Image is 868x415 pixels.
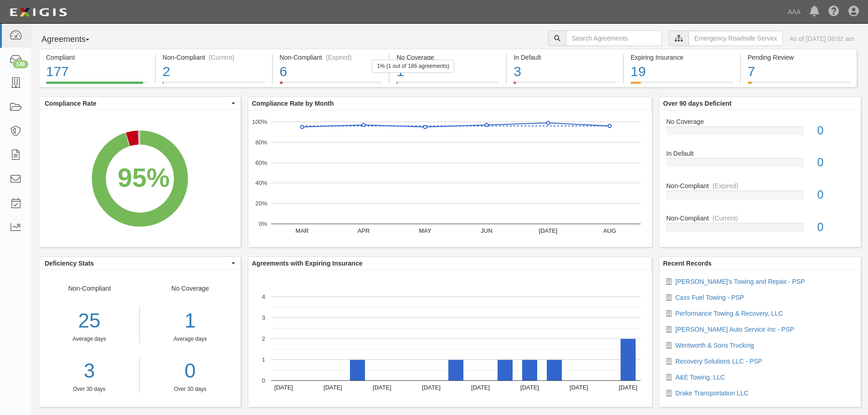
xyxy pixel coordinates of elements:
[39,97,241,110] button: Compliance Rate
[147,335,234,343] div: Average days
[659,117,861,126] div: No Coverage
[675,389,748,397] a: Drake Transportation LLC
[663,100,731,107] b: Over 90 days Deficient
[520,384,539,391] text: [DATE]
[373,384,391,391] text: [DATE]
[255,139,267,146] text: 80%
[280,53,382,62] div: Non-Compliant (Expired)
[39,31,107,49] button: Agreements
[147,307,234,335] div: 1
[713,181,739,190] div: (Expired)
[280,62,382,82] div: 6
[811,219,861,236] div: 0
[390,82,506,89] a: No Coverage11% (1 out of 186 agreements)
[741,82,857,89] a: Pending Review7
[811,187,861,203] div: 0
[45,99,229,108] span: Compliance Rate
[659,214,861,223] div: Non-Compliant
[372,60,454,73] div: 1% (1 out of 186 agreements)
[675,294,744,301] a: Cass Fuel Towing - PSP
[274,384,293,391] text: [DATE]
[357,227,370,234] text: APR
[163,62,265,82] div: 2
[252,118,267,125] text: 100%
[39,284,140,393] div: Non-Compliant
[659,181,861,190] div: Non-Compliant
[295,227,308,234] text: MAR
[209,53,234,62] div: (Current)
[163,53,265,62] div: Non-Compliant (Current)
[666,117,854,149] a: No Coverage0
[324,384,342,391] text: [DATE]
[262,377,265,384] text: 0
[262,335,265,342] text: 2
[675,342,754,349] a: Wentworth & Sons Trucking
[619,384,637,391] text: [DATE]
[7,4,70,20] img: logo-5460c22ac91f19d4615b14bd174203de0afe785f0fc80cf4dbbc73dc1793850b.png
[147,385,234,393] div: Over 30 days
[659,149,861,158] div: In Default
[39,82,155,89] a: Compliant177
[790,34,854,43] div: As of [DATE] 08:02 am
[156,82,272,89] a: Non-Compliant(Current)2
[688,31,783,46] input: Emergency Roadside Service (ERS)
[675,358,762,365] a: Recovery Solutions LLC - PSP
[675,326,794,333] a: [PERSON_NAME] Auto Service Inc - PSP
[258,220,267,227] text: 0%
[39,307,139,335] div: 25
[255,179,267,186] text: 40%
[39,110,241,247] svg: A chart.
[45,259,229,268] span: Deficiency Stats
[481,227,492,234] text: JUN
[675,310,783,317] a: Performance Towing & Recovery, LLC
[39,385,139,393] div: Over 30 days
[140,284,241,393] div: No Coverage
[262,293,265,300] text: 4
[396,53,499,62] div: No Coverage
[631,53,733,62] div: Expiring Insurance
[39,357,139,385] a: 3
[663,260,712,267] b: Recent Records
[39,257,241,270] button: Deficiency Stats
[570,384,588,391] text: [DATE]
[39,335,139,343] div: Average days
[666,181,854,214] a: Non-Compliant(Expired)0
[46,53,148,62] div: Compliant
[675,278,805,285] a: [PERSON_NAME]'s Towing and Repair.- PSP
[624,82,740,89] a: Expiring Insurance19
[273,82,389,89] a: Non-Compliant(Expired)6
[471,384,490,391] text: [DATE]
[118,159,169,197] div: 95%
[252,260,363,267] b: Agreements with Expiring Insurance
[811,123,861,139] div: 0
[748,62,850,82] div: 7
[514,53,616,62] div: In Default
[603,227,616,234] text: AUG
[748,53,850,62] div: Pending Review
[666,214,854,239] a: Non-Compliant(Current)0
[262,356,265,363] text: 1
[507,82,623,89] a: In Default3
[252,100,334,107] b: Compliance Rate by Month
[666,149,854,181] a: In Default0
[255,200,267,207] text: 20%
[46,62,148,82] div: 177
[248,110,652,247] svg: A chart.
[248,270,652,407] svg: A chart.
[326,53,352,62] div: (Expired)
[713,214,738,223] div: (Current)
[675,374,725,381] a: A&E Towing, LLC
[147,357,234,385] a: 0
[811,154,861,171] div: 0
[422,384,441,391] text: [DATE]
[566,31,662,46] input: Search Agreements
[262,314,265,321] text: 3
[631,62,733,82] div: 19
[783,3,805,21] a: AAA
[255,159,267,166] text: 60%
